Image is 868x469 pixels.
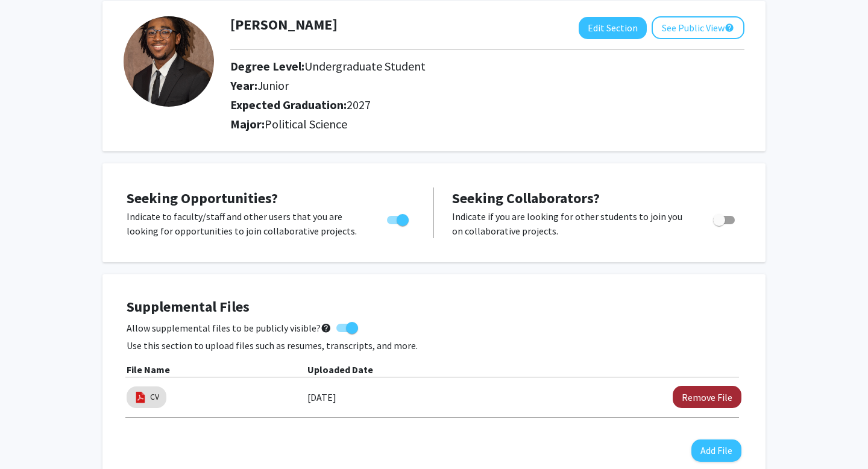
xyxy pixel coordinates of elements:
iframe: Chat [9,415,51,460]
span: 2027 [347,97,371,112]
button: Edit Section [579,17,647,39]
span: Allow supplemental files to be publicly visible? [127,321,332,335]
div: Toggle [708,209,741,227]
h2: Degree Level: [230,59,661,74]
label: [DATE] [307,387,336,408]
p: Indicate if you are looking for other students to join you on collaborative projects. [452,209,690,238]
img: pdf_icon.png [134,391,147,404]
button: See Public View [652,16,744,39]
mat-icon: help [321,321,332,335]
span: Undergraduate Student [304,58,426,74]
h2: Expected Graduation: [230,98,661,112]
span: Political Science [265,116,347,131]
h2: Major: [230,117,744,131]
b: File Name [127,364,170,376]
a: CV [150,391,159,403]
b: Uploaded Date [307,364,373,376]
h4: Supplemental Files [127,298,741,316]
h2: Year: [230,78,661,93]
h1: [PERSON_NAME] [230,16,338,34]
button: Remove CV File [673,386,741,408]
p: Use this section to upload files such as resumes, transcripts, and more. [127,338,741,353]
span: Seeking Opportunities? [127,189,278,207]
span: Seeking Collaborators? [452,189,600,207]
button: Add File [691,439,741,462]
mat-icon: help [725,20,734,35]
img: Profile Picture [124,16,214,107]
span: Junior [257,78,289,93]
div: Toggle [382,209,415,227]
p: Indicate to faculty/staff and other users that you are looking for opportunities to join collabor... [127,209,364,238]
